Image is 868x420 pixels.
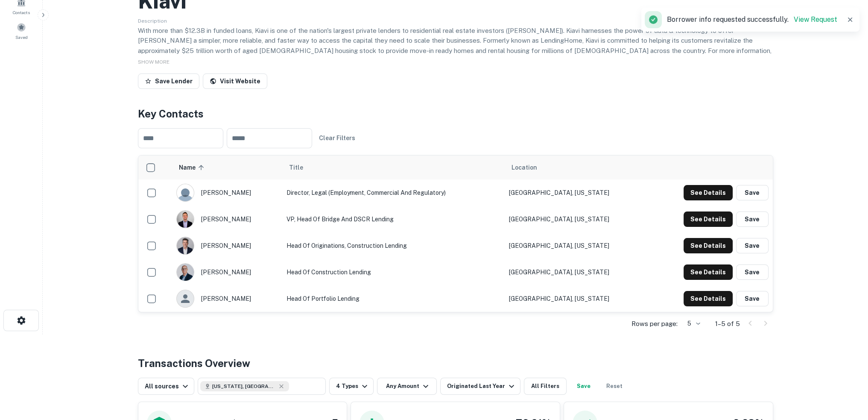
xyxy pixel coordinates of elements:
[212,382,276,390] span: [US_STATE], [GEOGRAPHIC_DATA]
[3,19,40,42] a: Saved
[329,378,374,395] button: 4 Types
[203,73,267,89] a: Visit Website
[15,34,28,41] span: Saved
[138,156,773,312] div: scrollable content
[282,285,504,312] td: Head of Portfolio Lending
[681,317,701,330] div: 5
[172,156,282,179] th: Name
[505,285,649,312] td: [GEOGRAPHIC_DATA], [US_STATE]
[601,378,628,395] button: Reset
[177,264,194,281] img: 1748211055481
[138,59,170,65] span: SHOW MORE
[176,184,278,202] div: [PERSON_NAME]
[138,378,194,395] button: All sources
[176,210,278,228] div: [PERSON_NAME]
[505,259,649,285] td: [GEOGRAPHIC_DATA], [US_STATE]
[447,381,517,391] div: Originated Last Year
[667,15,837,25] p: Borrower info requested successfully.
[736,291,769,306] button: Save
[145,381,190,391] div: All sources
[505,206,649,232] td: [GEOGRAPHIC_DATA], [US_STATE]
[282,232,504,259] td: Head of originations, Construction Lending
[138,26,773,66] p: With more than $12.3B in funded loans, Kiavi is one of the nation's largest private lenders to re...
[524,378,567,395] button: All Filters
[736,211,769,227] button: Save
[282,259,504,285] td: Head of Construction Lending
[794,15,837,23] a: View Request
[440,378,520,395] button: Originated Last Year
[177,184,194,201] img: 9c8pery4andzj6ohjkjp54ma2
[282,179,504,206] td: Director, Legal (Employment, Commercial and Regulatory)
[684,291,733,306] button: See Details
[13,9,30,16] span: Contacts
[511,162,537,173] span: Location
[177,211,194,228] img: 1706742058033
[138,73,199,89] button: Save Lender
[282,206,504,232] td: VP, Head of Bridge and DSCR Lending
[177,237,194,254] img: 1751902160420
[825,352,868,393] iframe: Chat Widget
[282,156,504,179] th: Title
[138,355,250,371] h4: Transactions Overview
[179,162,207,173] span: Name
[505,232,649,259] td: [GEOGRAPHIC_DATA], [US_STATE]
[138,18,167,24] span: Description
[289,162,314,173] span: Title
[570,378,597,395] button: Save your search to get updates of matches that match your search criteria.
[377,378,437,395] button: Any Amount
[684,264,733,280] button: See Details
[316,130,359,146] button: Clear Filters
[684,185,733,200] button: See Details
[684,238,733,253] button: See Details
[631,319,678,329] p: Rows per page:
[176,263,278,281] div: [PERSON_NAME]
[505,156,649,179] th: Location
[736,238,769,253] button: Save
[736,264,769,280] button: Save
[138,106,773,121] h4: Key Contacts
[176,290,278,308] div: [PERSON_NAME]
[736,185,769,200] button: Save
[505,179,649,206] td: [GEOGRAPHIC_DATA], [US_STATE]
[176,237,278,255] div: [PERSON_NAME]
[684,211,733,227] button: See Details
[715,319,740,329] p: 1–5 of 5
